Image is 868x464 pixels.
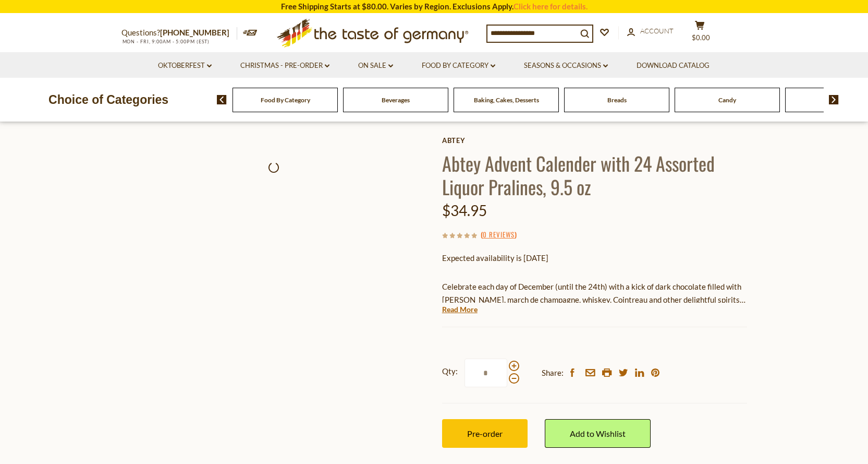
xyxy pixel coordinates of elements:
[483,229,515,241] a: 0 Reviews
[607,96,627,104] a: Breads
[829,95,839,104] img: next arrow
[240,60,329,72] a: Christmas - PRE-ORDER
[160,28,229,37] a: [PHONE_NUMBER]
[692,33,710,42] span: $0.00
[718,96,736,104] a: Candy
[422,60,495,72] a: Food By Category
[481,229,517,240] span: ( )
[627,26,674,37] a: Account
[542,366,564,379] span: Share:
[442,365,458,378] strong: Qty:
[640,27,674,35] span: Account
[524,60,608,72] a: Seasons & Occasions
[467,429,503,438] span: Pre-order
[464,359,507,387] input: Qty:
[121,39,210,44] span: MON - FRI, 9:00AM - 5:00PM (EST)
[684,20,716,46] button: $0.00
[442,280,747,306] p: Celebrate each day of December (until the 24th) with a kick of dark chocolate filled with [PERSON...
[637,60,710,72] a: Download Catalog
[442,304,478,315] a: Read More
[121,26,237,40] p: Questions?
[474,96,539,104] a: Baking, Cakes, Desserts
[442,252,747,265] p: Expected availability is [DATE]
[358,60,393,72] a: On Sale
[442,419,528,448] button: Pre-order
[514,2,588,11] a: Click here for details.
[217,95,227,104] img: previous arrow
[382,96,410,104] a: Beverages
[442,136,747,145] a: Abtey
[545,419,651,448] a: Add to Wishlist
[442,151,747,198] h1: Abtey Advent Calender with 24 Assorted Liquor Pralines, 9.5 oz
[158,60,212,72] a: Oktoberfest
[442,201,487,219] span: $34.95
[261,96,310,104] a: Food By Category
